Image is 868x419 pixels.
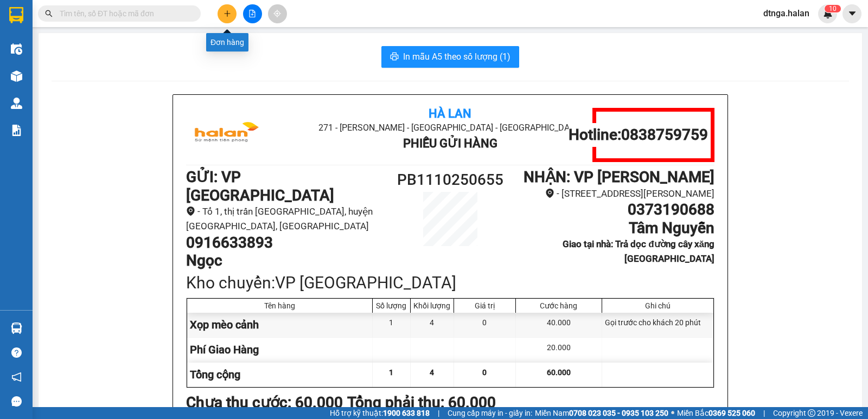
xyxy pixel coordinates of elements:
[383,409,430,417] strong: 1900 633 818
[563,238,714,264] b: Giao tại nhà: Trả dọc đường cây xăng [GEOGRAPHIC_DATA]
[808,409,815,417] span: copyright
[671,411,674,415] span: ⚪️
[524,168,714,186] b: NHẬN : VP [PERSON_NAME]
[101,27,454,40] li: 271 - [PERSON_NAME] - [GEOGRAPHIC_DATA] - [GEOGRAPHIC_DATA]
[14,14,95,68] img: logo.jpg
[186,204,384,233] li: - Tổ 1, thị trấn [GEOGRAPHIC_DATA], huyện [GEOGRAPHIC_DATA], [GEOGRAPHIC_DATA]
[569,126,708,144] h1: Hotline: 0838759759
[602,313,713,337] div: Gọi trước cho khách 20 phút
[755,7,818,20] span: dtnga.halan
[384,168,516,192] h1: PB1110250655
[430,368,434,377] span: 4
[381,46,519,68] button: printerIn mẫu A5 theo số lượng (1)
[14,74,162,110] b: GỬI : VP [GEOGRAPHIC_DATA]
[847,9,857,18] span: caret-down
[516,201,714,219] h1: 0373190688
[186,168,334,204] b: GỬI : VP [GEOGRAPHIC_DATA]
[9,7,23,23] img: logo-vxr
[330,407,430,419] span: Hỗ trợ kỹ thuật:
[709,409,755,417] strong: 0369 525 060
[273,10,281,17] span: aim
[11,98,22,109] img: warehouse-icon
[274,121,626,134] li: 271 - [PERSON_NAME] - [GEOGRAPHIC_DATA] - [GEOGRAPHIC_DATA]
[516,313,602,337] div: 40.000
[243,4,262,23] button: file-add
[45,10,53,17] span: search
[11,396,22,407] span: message
[268,4,287,23] button: aim
[11,323,22,334] img: warehouse-icon
[390,52,399,62] span: printer
[186,234,384,252] h1: 0916633893
[389,368,393,377] span: 1
[218,4,237,23] button: plus
[186,252,384,270] h1: Ngọc
[11,372,22,382] span: notification
[248,10,256,17] span: file-add
[516,219,714,237] h1: Tâm Nguyễn
[519,301,599,310] div: Cước hàng
[190,301,369,310] div: Tên hàng
[11,70,22,82] img: warehouse-icon
[605,301,711,310] div: Ghi chú
[833,5,837,12] span: 0
[448,407,532,419] span: Cung cấp máy in - giấy in:
[413,301,451,310] div: Khối lượng
[429,107,471,120] b: Hà Lan
[516,186,714,201] li: - [STREET_ADDRESS][PERSON_NAME]
[843,4,861,23] button: caret-down
[677,407,755,419] span: Miền Bắc
[187,338,373,362] div: Phí Giao Hàng
[186,108,267,162] img: logo.jpg
[535,407,668,419] span: Miền Nam
[457,301,513,310] div: Giá trị
[516,338,602,362] div: 20.000
[482,368,487,377] span: 0
[411,313,454,337] div: 4
[186,207,195,216] span: environment
[545,189,554,198] span: environment
[823,9,833,18] img: icon-new-feature
[825,5,841,12] sup: 10
[60,8,188,20] input: Tìm tên, số ĐT hoặc mã đơn
[373,313,411,337] div: 1
[190,368,240,381] span: Tổng cộng
[547,368,571,377] span: 60.000
[11,347,22,358] span: question-circle
[375,301,407,310] div: Số lượng
[403,50,510,63] span: In mẫu A5 theo số lượng (1)
[224,10,231,17] span: plus
[438,407,439,419] span: |
[186,270,714,295] div: Kho chuyển: VP [GEOGRAPHIC_DATA]
[11,43,22,55] img: warehouse-icon
[763,407,765,419] span: |
[569,409,668,417] strong: 0708 023 035 - 0935 103 250
[186,394,343,411] b: Chưa thu cước : 60.000
[187,313,373,337] div: Xọp mèo cảnh
[403,137,497,150] b: Phiếu Gửi Hàng
[11,125,22,136] img: solution-icon
[347,394,496,411] b: Tổng phải thu: 60.000
[829,5,833,12] span: 1
[454,313,516,337] div: 0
